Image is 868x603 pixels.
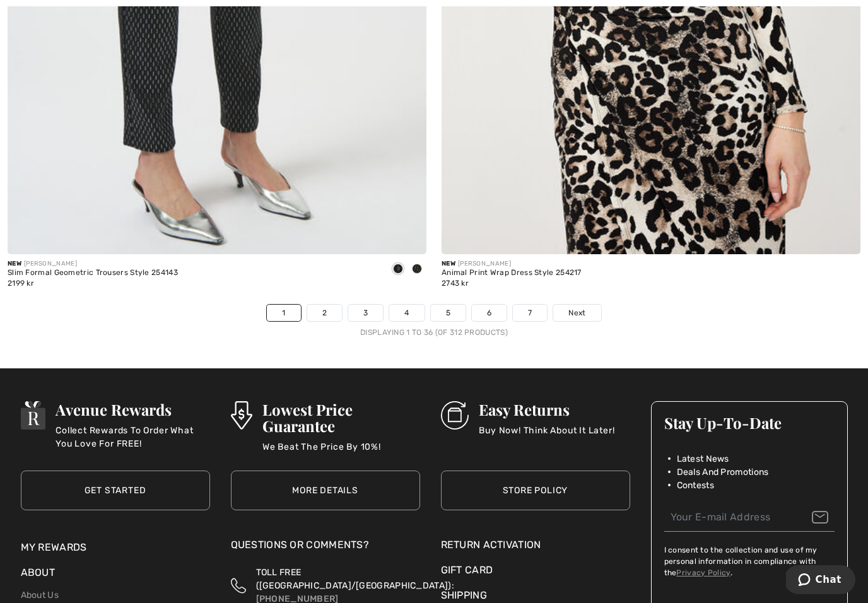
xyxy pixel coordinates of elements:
[21,541,87,553] a: My Rewards
[231,401,252,430] img: Lowest Price Guarantee
[21,565,210,587] div: About
[479,401,614,418] h3: Easy Returns
[431,305,466,321] a: 5
[8,279,34,288] span: 2199 kr
[231,537,420,559] div: Questions or Comments?
[568,307,585,319] span: Next
[677,465,769,479] span: Deals And Promotions
[8,269,178,278] div: Slim Formal Geometric Trousers Style 254143
[8,259,178,269] div: [PERSON_NAME]
[408,259,426,280] div: Black/Gold
[553,305,601,321] a: Next
[348,305,383,321] a: 3
[441,563,630,578] a: Gift Card
[513,305,547,321] a: 7
[664,414,835,431] h3: Stay Up-To-Date
[676,568,730,577] a: Privacy Policy
[56,401,209,418] h3: Avenue Rewards
[256,567,454,591] span: TOLL FREE ([GEOGRAPHIC_DATA]/[GEOGRAPHIC_DATA]):
[472,305,507,321] a: 6
[479,424,614,449] p: Buy Now! Think About It Later!
[664,503,835,532] input: Your E-mail Address
[441,589,487,601] a: Shipping
[442,260,455,267] span: New
[307,305,342,321] a: 2
[442,259,582,269] div: [PERSON_NAME]
[442,269,582,278] div: Animal Print Wrap Dress Style 254217
[21,590,59,600] a: About Us
[389,259,408,280] div: Black/Silver
[21,401,46,430] img: Avenue Rewards
[441,401,469,430] img: Easy Returns
[677,452,729,465] span: Latest News
[389,305,424,321] a: 4
[21,471,210,510] a: Get Started
[56,424,209,449] p: Collect Rewards To Order What You Love For FREE!
[262,440,420,465] p: We Beat The Price By 10%!
[8,260,21,267] span: New
[441,537,630,553] a: Return Activation
[664,544,835,578] label: I consent to the collection and use of my personal information in compliance with the .
[262,401,420,434] h3: Lowest Price Guarantee
[677,479,714,492] span: Contests
[442,279,469,288] span: 2743 kr
[231,471,420,510] a: More Details
[267,305,300,321] a: 1
[786,565,855,597] iframe: Opens a widget where you can chat to one of our agents
[441,471,630,510] a: Store Policy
